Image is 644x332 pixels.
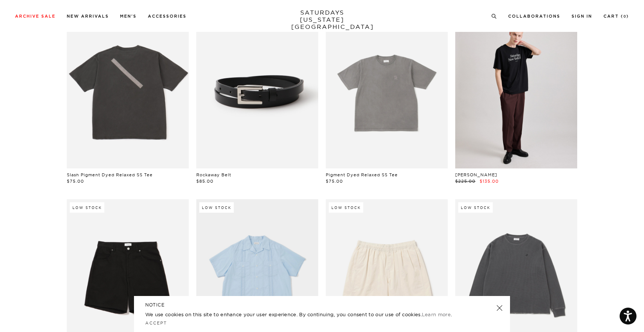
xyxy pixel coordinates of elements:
a: Men's [120,14,137,18]
a: Cart (0) [603,14,629,18]
a: Slash Pigment Dyed Relaxed SS Tee [67,172,153,177]
a: Sign In [572,14,592,18]
a: New Arrivals [67,14,109,18]
a: Accessories [148,14,187,18]
span: $225.00 [455,179,475,184]
a: Rockaway Belt [196,172,231,177]
div: Low Stock [199,202,234,213]
a: Accept [145,320,167,326]
a: Learn more [422,311,451,317]
a: Archive Sale [15,14,56,18]
span: $75.00 [326,179,343,184]
a: Collaborations [508,14,560,18]
span: $85.00 [196,179,214,184]
p: We use cookies on this site to enhance your user experience. By continuing, you consent to our us... [145,311,472,318]
span: $135.00 [480,179,499,184]
a: Pigment Dyed Relaxed SS Tee [326,172,398,177]
div: Low Stock [329,202,363,213]
a: SATURDAYS[US_STATE][GEOGRAPHIC_DATA] [291,9,353,30]
span: $75.00 [67,179,84,184]
div: Low Stock [70,202,104,213]
small: 0 [623,15,626,18]
h5: NOTICE [145,302,499,308]
a: [PERSON_NAME] [455,172,497,177]
div: Low Stock [458,202,493,213]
